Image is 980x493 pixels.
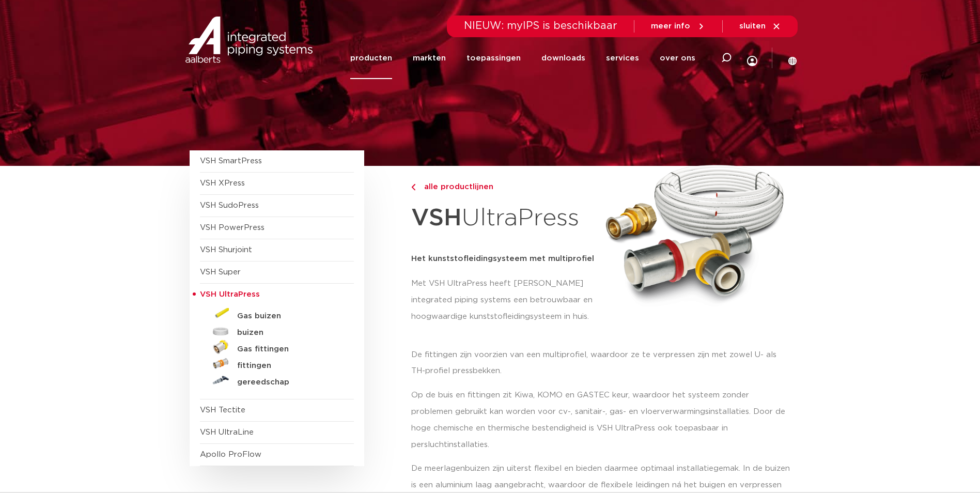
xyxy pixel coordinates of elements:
[418,183,493,191] span: alle productlijnen
[237,312,339,321] h5: Gas buizen
[413,37,446,79] a: markten
[200,290,260,298] span: VSH UltraPress
[237,361,339,371] h5: fittingen
[350,37,695,79] nav: Menu
[200,157,262,165] a: VSH SmartPress
[200,306,354,322] a: Gas buizen
[350,37,392,79] a: producten
[237,378,339,387] h5: gereedschap
[651,22,690,30] span: meer info
[200,428,254,436] a: VSH UltraLine
[200,224,265,232] a: VSH PowerPress
[237,345,339,354] h5: Gas fittingen
[411,251,598,267] h5: Het kunststofleidingsysteem met multiprofiel
[651,22,706,31] a: meer info
[747,34,757,82] div: my IPS
[200,372,354,389] a: gereedschap
[237,328,339,337] h5: buizen
[411,181,598,193] a: alle productlijnen
[200,246,252,254] a: VSH Shurjoint
[660,37,695,79] a: over ons
[411,387,791,453] p: Op de buis en fittingen zit Kiwa, KOMO en GASTEC keur, waardoor het systeem zonder problemen gebr...
[200,202,259,209] a: VSH SudoPress
[200,339,354,356] a: Gas fittingen
[466,37,521,79] a: toepassingen
[464,21,617,31] span: NIEUW: myIPS is beschikbaar
[200,406,245,414] a: VSH Tectite
[411,347,791,380] p: De fittingen zijn voorzien van een multiprofiel, waardoor ze te verpressen zijn met zowel U- als ...
[411,275,598,325] p: Met VSH UltraPress heeft [PERSON_NAME] integrated piping systems een betrouwbaar en hoogwaardige ...
[739,22,766,30] span: sluiten
[200,356,354,372] a: fittingen
[200,268,241,276] a: VSH Super
[606,37,639,79] a: services
[200,451,261,458] a: Apollo ProFlow
[200,179,245,187] a: VSH XPress
[739,22,781,31] a: sluiten
[411,198,598,238] h1: UltraPress
[411,184,415,191] img: chevron-right.svg
[200,322,354,339] a: buizen
[541,37,585,79] a: downloads
[411,206,462,230] strong: VSH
